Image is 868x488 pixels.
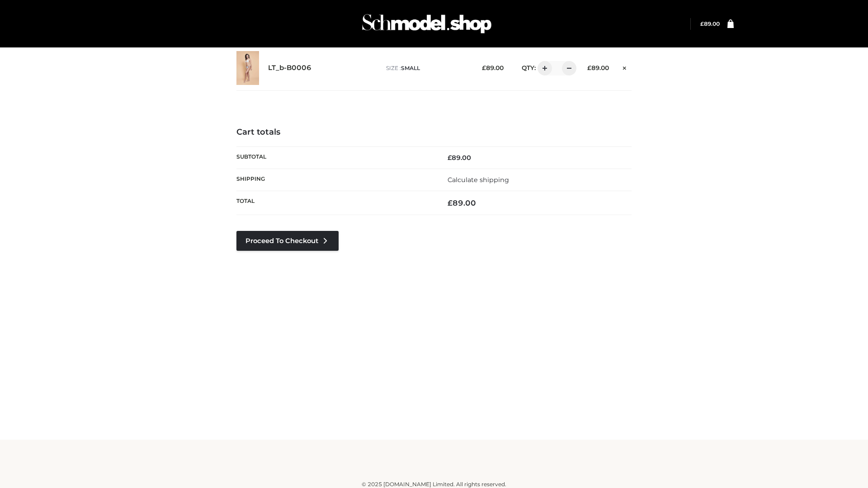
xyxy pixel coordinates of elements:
th: Subtotal [236,146,434,169]
bdi: 89.00 [448,198,476,207]
p: size : [386,64,468,72]
h4: Cart totals [236,127,632,137]
bdi: 89.00 [448,154,471,162]
div: QTY: [513,61,573,75]
a: LT_b-B0006 [268,64,311,72]
span: £ [482,64,486,71]
span: £ [700,20,704,27]
bdi: 89.00 [587,64,609,71]
img: Schmodel Admin 964 [359,6,495,42]
span: £ [587,64,591,71]
bdi: 89.00 [700,20,720,27]
span: SMALL [401,65,420,71]
a: Remove this item [618,61,632,73]
th: Total [236,191,434,215]
span: £ [448,154,452,162]
th: Shipping [236,169,434,191]
span: £ [448,198,453,207]
a: Calculate shipping [448,176,509,184]
bdi: 89.00 [482,64,504,71]
a: £89.00 [700,20,720,27]
a: Proceed to Checkout [236,231,339,251]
